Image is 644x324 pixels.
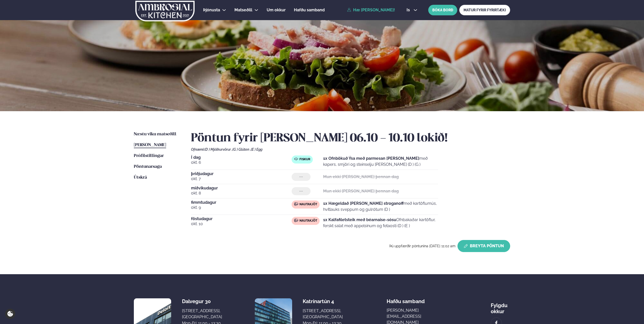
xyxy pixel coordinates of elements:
span: okt. 9 [191,205,292,211]
div: [STREET_ADDRESS], [GEOGRAPHIC_DATA] [182,308,222,320]
span: Fiskur [299,157,310,161]
span: Hafðu samband [387,294,425,304]
span: Í dag [191,155,292,159]
span: okt. 6 [191,159,292,166]
span: Útskrá [134,175,147,180]
span: fimmtudagur [191,200,292,205]
button: BÓKA BORÐ [428,5,457,15]
a: Þjónusta [203,7,220,13]
span: (G ) Glúten , [232,147,251,151]
a: Cookie settings [5,309,15,319]
span: Matseðill [234,8,252,12]
span: (E ) Egg [251,147,262,151]
span: Prófílstillingar [134,154,164,158]
img: beef.svg [294,218,298,222]
a: MATUR FYRIR FYRIRTÆKI [459,5,510,15]
p: með kapers, smjöri og steinselju [PERSON_NAME] (D ) (G ) [323,155,438,168]
span: miðvikudagur [191,186,292,190]
span: Hafðu samband [294,8,325,12]
a: [PERSON_NAME] [134,142,166,148]
span: Nautakjöt [299,202,317,207]
span: Nautakjöt [299,219,317,223]
h2: Pöntun fyrir [PERSON_NAME] 06.10 - 10.10 lokið! [191,131,510,145]
div: Dalvegur 30 [182,298,222,304]
span: --- [299,189,303,193]
p: með kartöflumús, hvítlauks sveppum og gulrótum (D ) [323,200,438,213]
a: Næstu viku matseðill [134,131,176,137]
strong: 1x Ofnbökuð Ýsa með parmesan [PERSON_NAME] [323,156,419,161]
span: okt. 7 [191,176,292,182]
span: Þú uppfærðir pöntunina [DATE] 11:02 am [389,244,455,248]
p: Ofnbakaðar kartöflur, ferskt salat með appelsínum og fetaosti (D ) (E ) [323,217,438,229]
img: logo [135,1,195,21]
a: Pöntunarsaga [134,164,162,170]
span: Um okkur [267,8,286,12]
a: Matseðill [234,7,252,13]
span: Pöntunarsaga [134,165,162,169]
span: þriðjudagur [191,172,292,176]
a: Hafðu samband [294,7,325,13]
img: beef.svg [294,202,298,206]
span: föstudagur [191,217,292,221]
a: Prófílstillingar [134,153,164,159]
button: is [403,8,421,12]
span: (D ) Mjólkurvörur , [204,147,232,151]
strong: 1x Kalfafiletsteik með béarnaise-sósu [323,217,396,222]
span: [PERSON_NAME] [134,143,166,147]
span: okt. 10 [191,221,292,227]
strong: Mun ekki [PERSON_NAME] þennan dag [323,189,399,193]
strong: Mun ekki [PERSON_NAME] þennan dag [323,174,399,179]
span: okt. 8 [191,190,292,196]
div: [STREET_ADDRESS], [GEOGRAPHIC_DATA] [303,308,343,320]
div: Fylgdu okkur [491,298,510,314]
a: Hæ [PERSON_NAME]! [347,8,395,12]
span: --- [299,175,303,179]
img: fish.svg [294,157,298,161]
span: Næstu viku matseðill [134,132,176,136]
span: is [407,8,411,12]
span: Þjónusta [203,8,220,12]
div: Katrínartún 4 [303,298,343,304]
div: Ofnæmi: [191,147,510,151]
strong: 1x Hægeldað [PERSON_NAME] stroganoff [323,201,404,206]
a: Útskrá [134,175,147,181]
a: Um okkur [267,7,286,13]
button: Breyta Pöntun [457,240,510,252]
